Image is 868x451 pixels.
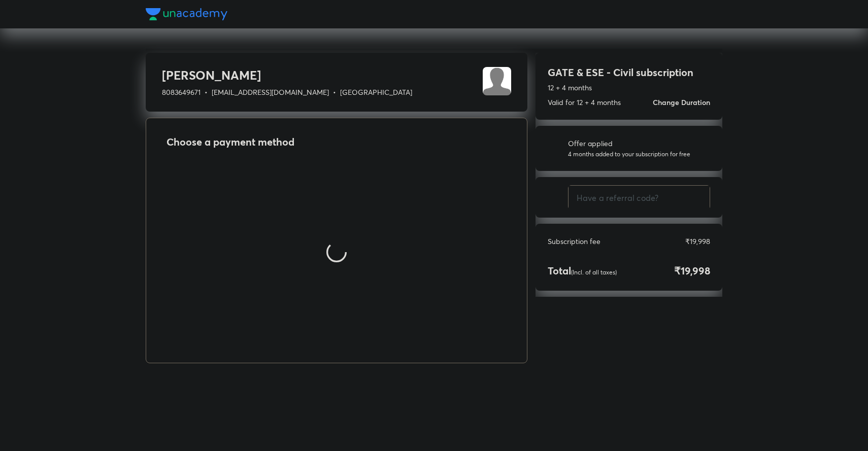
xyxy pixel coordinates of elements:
[162,87,201,97] span: 8083649671
[548,82,710,93] p: 12 + 4 months
[568,150,690,159] p: 4 months added to your subscription for free
[483,67,511,95] img: Avatar
[548,97,621,108] p: Valid for 12 + 4 months
[212,87,329,97] span: [EMAIL_ADDRESS][DOMAIN_NAME]
[548,236,600,247] p: Subscription fee
[568,138,690,149] p: Offer applied
[548,263,617,279] h4: Total
[653,97,710,108] h6: Change Duration
[548,191,560,203] img: discount
[205,87,208,97] span: •
[333,87,336,97] span: •
[571,268,617,276] p: (Incl. of all taxes)
[674,263,710,279] span: ₹19,998
[569,186,710,210] input: Have a referral code?
[340,87,412,97] span: [GEOGRAPHIC_DATA]
[162,67,412,83] h3: [PERSON_NAME]
[548,138,560,150] img: offer
[548,65,693,80] h1: GATE & ESE - Civil subscription
[685,236,710,247] p: ₹19,998
[166,134,507,150] h2: Choose a payment method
